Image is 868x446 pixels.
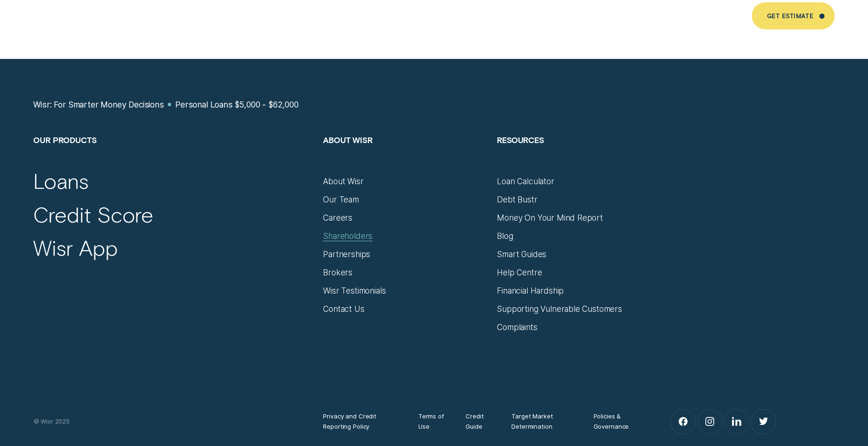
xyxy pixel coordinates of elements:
[33,234,117,260] a: Wisr App
[418,411,448,432] a: Terms of Use
[497,135,660,176] h2: Resources
[752,2,834,29] a: Get Estimate
[33,201,153,227] a: Credit Score
[466,411,493,432] a: Credit Guide
[323,286,386,296] a: Wisr Testimonials
[323,411,400,432] a: Privacy and Credit Reporting Policy
[497,231,513,241] a: Blog
[323,249,370,259] a: Partnerships
[511,411,575,432] a: Target Market Determination
[323,135,487,176] h2: About Wisr
[323,231,373,241] a: Shareholders
[323,194,359,205] a: Our Team
[323,176,363,187] a: About Wisr
[497,304,622,314] a: Supporting Vulnerable Customers
[497,322,537,332] a: Complaints
[323,213,352,223] a: Careers
[671,410,695,434] a: Facebook
[29,417,318,427] div: © Wisr 2025
[497,176,554,187] a: Loan Calculator
[497,194,537,205] a: Debt Bustr
[698,410,722,434] a: Instagram
[33,100,164,110] a: Wisr: For Smarter Money Decisions
[323,267,352,278] a: Brokers
[175,100,299,110] a: Personal Loans $5,000 - $62,000
[33,135,313,176] h2: Our Products
[594,411,643,432] a: Policies & Governance
[751,410,775,434] a: Twitter
[497,286,564,296] a: Financial Hardship
[323,304,364,314] a: Contact Us
[33,167,88,194] a: Loans
[497,267,542,278] a: Help Centre
[497,213,603,223] a: Money On Your Mind Report
[497,249,546,259] a: Smart Guides
[725,410,749,434] a: LinkedIn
